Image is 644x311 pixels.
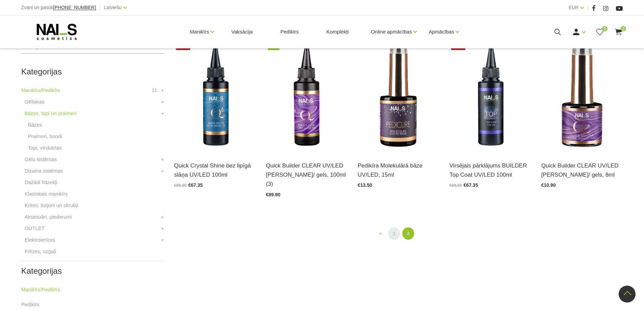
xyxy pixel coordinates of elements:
[161,98,164,106] a: +
[449,161,531,179] a: Virsējais pārklājums BUILDER Top Coat UV/LED 100ml
[402,227,414,240] a: 2
[463,182,478,188] span: €67.35
[375,227,386,239] a: Previous
[188,182,203,188] span: €67.35
[21,3,96,12] div: Zvani un pasūti
[379,230,382,236] span: «
[25,236,55,244] a: Elektroierīces
[602,26,607,31] span: 0
[25,224,45,232] a: OUTLET
[358,40,439,153] img: Pateicoties molekulārās bāzes konsistencei, tā nepadara nagus biezus, samazinot traumēšanas risku...
[161,213,164,221] a: +
[25,167,63,175] a: Dizaina sistēmas
[28,132,62,140] a: Praimeri, bondi
[161,167,164,175] a: +
[161,109,164,117] a: +
[190,18,209,45] a: Manikīrs
[151,86,157,94] span: 11
[596,28,604,36] a: 0
[174,161,256,179] a: Quick Crystal Shine bez lipīgā slāņa UV/LED 100ml
[266,40,348,153] img: Quick Builder Clear – caurspīdīga bāze/gels. Šī bāze/gels ir unikāls produkts ar daudz izmantošan...
[587,3,589,12] span: |
[388,227,400,240] a: 1
[21,301,40,309] a: Pedikīrs
[25,178,57,186] a: Dažādi līdzekļi
[569,3,579,12] a: EUR
[104,3,122,12] a: Latviešu
[321,16,354,48] a: Komplekti
[266,192,281,197] span: €89.80
[429,18,454,45] a: Apmācības
[358,161,439,179] a: Pedikīra Molekulārā bāze UV/LED, 15ml
[161,155,164,163] a: +
[541,161,623,179] a: Quick Builder CLEAR UV/LED [PERSON_NAME]/ gels, 8ml
[371,18,412,45] a: Online apmācības
[161,86,164,94] a: +
[25,201,78,209] a: Krēmi, losjoni un skrubji
[21,67,164,76] h2: Kategorijas
[614,28,623,36] a: 2
[28,121,42,129] a: Bāzes
[28,144,62,152] a: Topi, virskārtas
[21,267,164,275] h2: Kategorijas
[25,98,44,106] a: Gēllakas
[25,213,72,221] a: Aksesuāri, piederumi
[25,247,56,256] a: Frēzes, uzgaļi
[174,227,623,240] nav: catalog-product-list
[174,40,256,153] img: Virsējais pārklājums bez lipīgā slāņa un UV zilā pārklājuma. Nodrošina izcilu spīdumu manikīram l...
[266,161,348,189] a: Quick Builder CLEAR UV/LED [PERSON_NAME]/ gels, 100ml (3)
[25,190,68,198] a: Klasiskais manikīrs
[21,86,60,94] a: Manikīrs/Pedikīrs
[53,5,96,10] a: [PHONE_NUMBER]
[541,182,556,188] span: €10.90
[449,183,462,188] span: €89.80
[25,155,57,163] a: Gēlu sistēmas
[541,40,623,153] img: Quick Builder Clear Caurspīdīga bāze/gels. Šī bāze/gels ir unikāls produkts ar daudz izmantošanas...
[358,182,372,188] span: €13.50
[275,16,304,48] a: Pedikīrs
[449,40,531,153] img: Builder Top virsējais pārklājums bez lipīgā slāņa gēllakas/gēla pārklājuma izlīdzināšanai un nost...
[174,183,187,188] span: €89.80
[161,236,164,244] a: +
[621,26,626,31] span: 2
[161,224,164,232] a: +
[21,286,60,294] a: Manikīrs/Pedikīrs
[99,3,101,12] span: |
[226,16,258,48] a: Vaksācija
[25,109,76,117] a: Bāzes, topi un praimeri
